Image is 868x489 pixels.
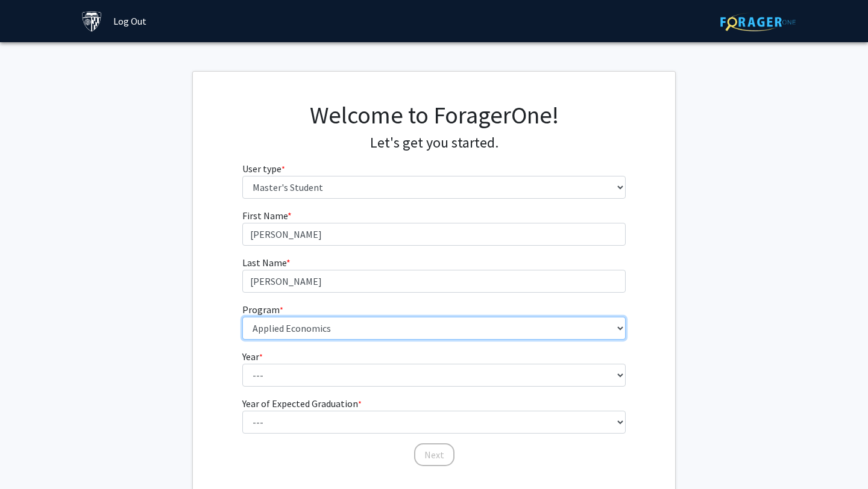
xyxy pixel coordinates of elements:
label: Year [242,349,263,364]
h4: Let's get you started. [242,134,626,152]
img: ForagerOne Logo [720,13,796,31]
h1: Welcome to ForagerOne! [242,101,626,129]
iframe: Chat [9,435,51,480]
label: Program [242,302,283,317]
span: First Name [242,210,288,222]
span: Last Name [242,257,286,269]
label: User type [242,161,285,176]
button: Next [414,443,454,466]
label: Year of Expected Graduation [242,396,362,411]
img: Johns Hopkins University Logo [81,11,102,32]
